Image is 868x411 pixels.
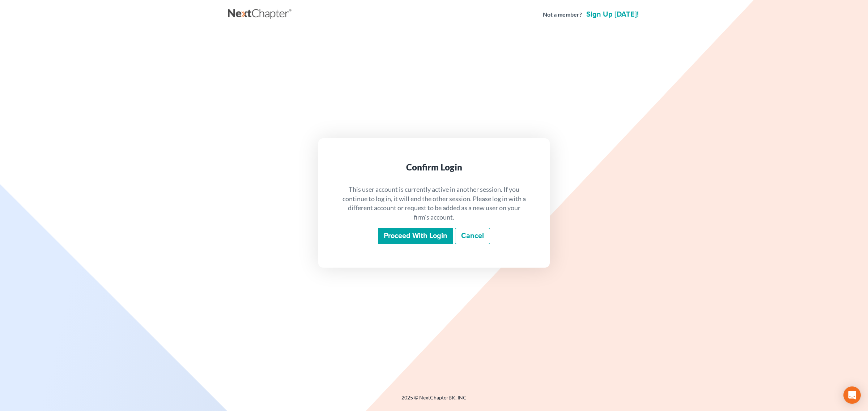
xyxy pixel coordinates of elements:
[228,394,640,407] div: 2025 © NextChapterBK, INC
[843,386,861,404] div: Open Intercom Messenger
[341,185,527,222] p: This user account is currently active in another session. If you continue to log in, it will end ...
[543,10,582,19] strong: Not a member?
[455,228,490,245] a: Cancel
[378,228,453,245] input: Proceed with login
[341,161,527,173] div: Confirm Login
[585,11,640,18] a: Sign up [DATE]!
